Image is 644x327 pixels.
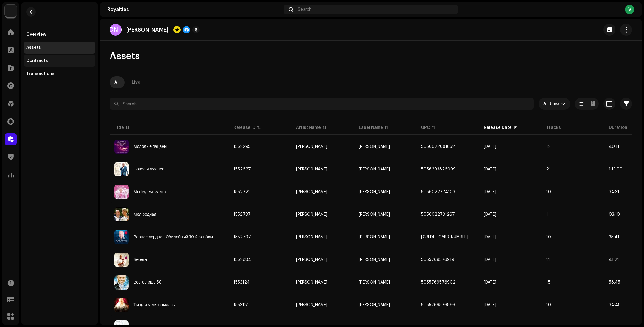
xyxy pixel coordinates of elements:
[133,145,167,149] div: Молодые пацаны
[609,258,619,262] span: 41:21
[546,303,551,307] span: 10
[114,140,129,154] img: 1db28c6d-f95f-4000-8902-bbeb66fa7a31
[296,258,349,262] span: Александр Солодуха
[546,280,550,284] span: 15
[421,303,455,307] span: 5055769576896
[296,280,349,284] span: Александр Солодуха
[421,235,468,239] span: 5055769576926
[543,98,561,110] span: All time
[126,27,169,33] p: [PERSON_NAME]
[132,76,140,88] div: Live
[133,280,162,284] div: Всего лишь 50
[561,98,565,110] div: dropdown trigger
[609,190,619,194] span: 34:31
[296,190,349,194] span: Александр Солодуха
[133,235,213,239] div: Верное сердце. Юбилейный 10-й альбом
[484,212,496,217] span: Apr 29, 2016
[296,125,321,131] div: Artist Name
[107,7,281,12] div: Royalties
[24,29,95,40] re-m-nav-item: Overview
[296,212,327,217] div: [PERSON_NAME]
[421,212,455,217] span: 5056022731267
[484,125,512,131] div: Release Date
[359,212,390,217] span: Александр Солодуха
[421,190,455,194] span: 5056022774103
[114,207,129,222] img: 1449c2bd-7b35-4edf-9796-ad1ece6dc0d9
[546,145,551,149] span: 12
[110,50,140,62] span: Assets
[296,235,349,239] span: Александр Солодуха
[359,125,383,131] div: Label Name
[359,145,390,149] span: Александр Солодуха
[26,58,48,63] div: Contracts
[133,167,164,171] div: Новое и лучшее
[110,24,122,36] div: [PERSON_NAME]
[359,235,390,239] span: Александр Солодуха
[114,185,129,199] img: 867e819a-db6a-444b-bff8-aaf3c5af6a9b
[234,280,250,284] span: 1553124
[114,162,129,176] img: ca217a7e-7b56-4606-83ec-5ffca3b79c90
[359,303,390,307] span: Александр Солодуха
[609,212,620,217] span: 03:10
[24,55,95,67] re-m-nav-item: Contracts
[484,280,496,284] span: Feb 16, 2015
[546,190,551,194] span: 10
[26,32,46,37] div: Overview
[546,212,548,217] span: 1
[298,7,312,12] span: Search
[484,235,496,239] span: Feb 17, 2015
[359,258,390,262] span: Александр Солодуха
[484,258,496,262] span: Feb 16, 2015
[114,298,129,312] img: fc13dd5b-6c57-4613-a3e7-b988994f19fa
[296,145,327,149] div: [PERSON_NAME]
[421,145,455,149] span: 5056022681852
[133,190,167,194] div: Мы будем вместе
[234,258,251,262] span: 1552884
[5,5,17,17] img: 4f352ab7-c6b2-4ec4-b97a-09ea22bd155f
[484,303,496,307] span: Feb 16, 2015
[484,145,496,149] span: Oct 11, 2020
[359,167,390,171] span: Александр Солодуха
[421,167,456,171] span: 5056293826099
[421,280,455,284] span: 5055769576902
[546,258,550,262] span: 11
[296,303,349,307] span: Александр Солодуха
[296,190,327,194] div: [PERSON_NAME]
[609,280,620,284] span: 58:45
[609,303,621,307] span: 34:49
[609,235,619,239] span: 35:41
[26,71,55,76] div: Transactions
[609,167,623,171] span: 1:13:00
[359,280,390,284] span: Александр Солодуха
[133,212,156,217] div: Моя родная
[234,235,251,239] span: 1552797
[484,190,496,194] span: Jan 26, 2017
[234,125,256,131] div: Release ID
[296,280,327,284] div: [PERSON_NAME]
[296,258,327,262] div: [PERSON_NAME]
[24,42,95,54] re-m-nav-item: Assets
[484,167,496,171] span: Feb 20, 2019
[421,125,430,131] div: UPC
[296,167,327,171] div: [PERSON_NAME]
[296,212,349,217] span: Александр Солодуха
[296,235,327,239] div: [PERSON_NAME]
[114,253,129,267] img: 82c4291a-112b-48bc-bd39-b990be9d71d7
[296,167,349,171] span: Александр Солодуха
[296,303,327,307] div: [PERSON_NAME]
[234,145,251,149] span: 1552295
[110,98,534,110] input: Search
[114,230,129,244] img: cabf1715-d8f2-4d55-973f-d292b612843d
[133,258,147,262] div: Берега
[234,167,251,171] span: 1552627
[114,76,120,88] div: All
[234,212,251,217] span: 1552737
[609,145,619,149] span: 40:11
[114,275,129,290] img: 9f29569f-5866-4ab5-b2c3-90eabfe02409
[26,45,41,50] div: Assets
[546,167,551,171] span: 21
[234,303,249,307] span: 1553181
[359,190,390,194] span: Александр Солодуха
[133,303,175,307] div: Ты для меня сбылась
[24,68,95,80] re-m-nav-item: Transactions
